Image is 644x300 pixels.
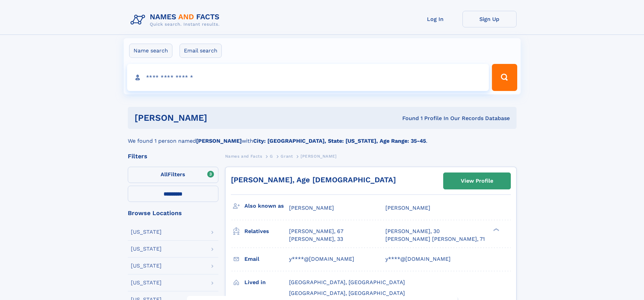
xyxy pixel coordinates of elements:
[253,138,426,144] b: City: [GEOGRAPHIC_DATA], State: [US_STATE], Age Range: 35-45
[385,228,440,235] a: [PERSON_NAME], 30
[128,11,225,29] img: Logo Names and Facts
[281,154,293,159] span: Grant
[289,205,334,211] span: [PERSON_NAME]
[385,235,485,243] a: [PERSON_NAME] [PERSON_NAME], 71
[128,153,218,159] div: Filters
[127,64,489,91] input: search input
[444,173,510,189] a: View Profile
[129,44,172,58] label: Name search
[289,235,343,243] a: [PERSON_NAME], 33
[128,210,218,216] div: Browse Locations
[196,138,242,144] b: [PERSON_NAME]
[131,246,162,252] div: [US_STATE]
[461,173,493,189] div: View Profile
[305,115,510,122] div: Found 1 Profile In Our Records Database
[244,200,289,212] h3: Also known as
[225,152,262,160] a: Names and Facts
[385,205,430,211] span: [PERSON_NAME]
[301,154,337,159] span: [PERSON_NAME]
[270,154,273,159] span: G
[231,176,396,184] a: [PERSON_NAME], Age [DEMOGRAPHIC_DATA]
[128,167,218,183] label: Filters
[131,229,162,235] div: [US_STATE]
[492,228,500,232] div: ❯
[289,290,405,296] span: [GEOGRAPHIC_DATA], [GEOGRAPHIC_DATA]
[462,11,517,27] a: Sign Up
[135,114,305,122] h1: [PERSON_NAME]
[408,11,462,27] a: Log In
[289,279,405,285] span: [GEOGRAPHIC_DATA], [GEOGRAPHIC_DATA]
[180,44,222,58] label: Email search
[128,129,517,145] div: We found 1 person named with .
[289,228,343,235] a: [PERSON_NAME], 67
[244,277,289,288] h3: Lived in
[131,263,162,269] div: [US_STATE]
[244,226,289,237] h3: Relatives
[492,64,517,91] button: Search Button
[270,152,273,160] a: G
[161,171,168,178] span: All
[131,280,162,285] div: [US_STATE]
[281,152,293,160] a: Grant
[244,253,289,265] h3: Email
